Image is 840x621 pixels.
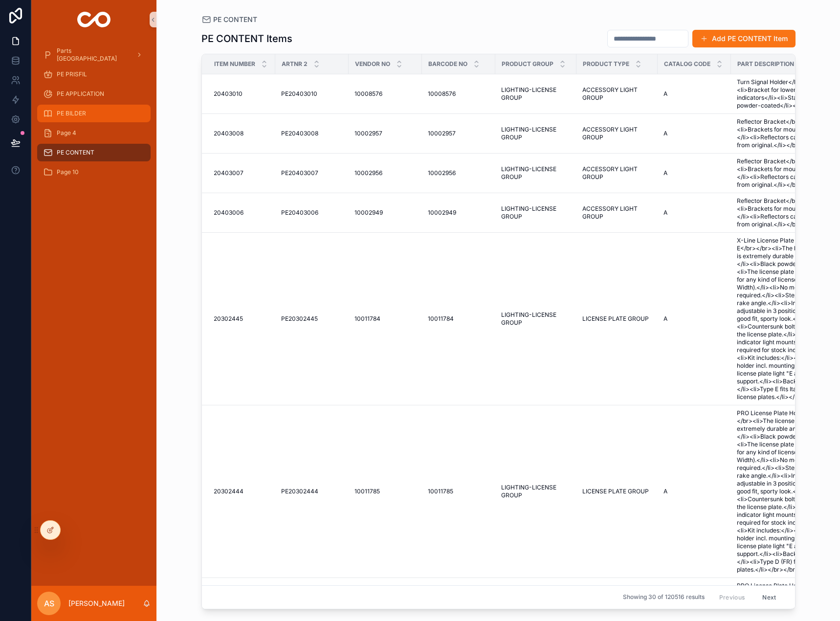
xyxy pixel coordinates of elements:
a: ACCESSORY LIGHT GROUP [582,126,652,141]
a: PE CONTENT [201,15,257,24]
button: Add PE CONTENT Item [692,30,796,47]
a: 10002956 [354,169,416,177]
span: PE20403007 [281,169,318,177]
a: A [663,488,725,495]
a: 20302444 [214,488,269,495]
a: 20403007 [214,169,269,177]
a: A [663,130,725,137]
a: 10002956 [428,169,489,177]
span: PE20302445 [281,315,318,323]
span: PE20403006 [281,209,318,217]
span: PE20302444 [281,488,318,495]
span: A [663,90,667,98]
a: LIGHTING-LICENSE GROUP [501,484,571,499]
a: LIGHTING-LICENSE GROUP [501,126,571,141]
span: AS [44,598,54,609]
span: A [663,169,667,177]
span: LICENSE PLATE GROUP [582,315,649,323]
span: Vendor No [355,60,390,68]
span: 10002949 [428,209,456,217]
a: 10011785 [354,488,416,495]
span: PE CONTENT [57,149,94,156]
span: A [663,209,667,217]
span: PE BILDER [57,110,86,117]
span: 10002949 [354,209,383,217]
span: 10002957 [354,130,382,137]
a: 10002949 [428,209,489,217]
span: Parts [GEOGRAPHIC_DATA] [57,47,128,63]
a: PE20302444 [281,488,343,495]
span: Product Group [502,60,553,68]
span: PE PRISFIL [57,70,87,78]
a: 10002949 [354,209,416,217]
span: 10002956 [428,169,456,177]
a: PE20403010 [281,90,343,98]
a: 10002957 [428,130,489,137]
span: Page 10 [57,168,79,176]
a: A [663,315,725,323]
span: A [663,130,667,137]
div: scrollable content [31,39,156,194]
h1: PE CONTENT Items [201,32,292,45]
a: A [663,169,725,177]
a: 10011784 [354,315,416,323]
a: 20302445 [214,315,269,323]
a: 10011784 [428,315,489,323]
a: 20403010 [214,90,269,98]
a: LIGHTING-LICENSE GROUP [501,205,571,221]
span: A [663,315,667,323]
span: Item Number [214,60,255,68]
span: 10002956 [354,169,382,177]
a: ACCESSORY LIGHT GROUP [582,86,652,102]
span: PE20403008 [281,130,318,137]
span: 20403008 [214,130,243,137]
a: PE20403007 [281,169,343,177]
a: Page 4 [37,124,151,142]
a: 10008576 [428,90,489,98]
a: LICENSE PLATE GROUP [582,315,652,323]
span: 20403010 [214,90,243,98]
img: App logo [77,12,111,27]
span: 20302444 [214,488,243,495]
span: 10011785 [428,488,453,495]
a: ACCESSORY LIGHT GROUP [582,165,652,181]
a: 20403008 [214,130,269,137]
a: A [663,209,725,217]
span: 10002957 [428,130,456,137]
button: Next [755,590,783,605]
a: 20403006 [214,209,269,217]
span: 10011784 [354,315,380,323]
a: 10002957 [354,130,416,137]
a: LIGHTING-LICENSE GROUP [501,86,571,102]
a: Page 10 [37,163,151,181]
a: PE20403006 [281,209,343,217]
a: LIGHTING-LICENSE GROUP [501,165,571,181]
a: 10011785 [428,488,489,495]
span: A [663,488,667,495]
a: LICENSE PLATE GROUP [582,488,652,495]
span: Barcode No [428,60,467,68]
span: 20403007 [214,169,243,177]
span: 20403006 [214,209,243,217]
span: LICENSE PLATE GROUP [582,488,649,495]
span: 10008576 [428,90,456,98]
span: 10008576 [354,90,382,98]
span: 20302445 [214,315,243,323]
a: PE CONTENT [37,144,151,161]
a: LIGHTING-LICENSE GROUP [501,311,571,327]
span: ACCESSORY LIGHT GROUP [582,205,652,221]
span: Showing 30 of 120516 results [623,594,705,601]
span: ARTNR 2 [282,60,308,68]
a: PE APPLICATION [37,85,151,103]
a: PE20302445 [281,315,343,323]
a: PE PRISFIL [37,66,151,83]
span: Part Description EN [737,60,803,68]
